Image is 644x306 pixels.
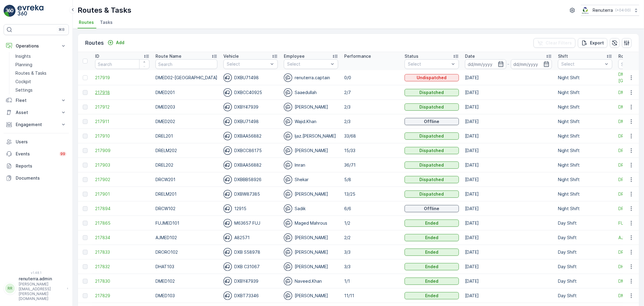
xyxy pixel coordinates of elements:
[284,117,338,126] div: Wajid.Khan
[425,264,438,270] p: Ended
[95,235,149,241] a: 217834
[83,293,88,298] div: Toggle Row Selected
[555,100,615,114] td: Night Shift
[152,114,220,129] td: DMED202
[83,221,88,226] div: Toggle Row Selected
[83,163,88,168] div: Toggle Row Selected
[462,158,555,172] td: [DATE]
[341,172,402,187] td: 5/8
[16,122,57,128] p: Engagement
[287,61,329,67] p: Select
[83,250,88,255] div: Toggle Row Selected
[284,132,292,140] img: svg%3e
[13,52,69,60] a: Insights
[227,61,268,67] p: Select
[555,201,615,216] td: Night Shift
[561,61,603,67] p: Select
[223,277,232,285] img: svg%3e
[95,90,149,96] span: 217918
[581,5,639,16] button: Renuterra(+04:00)
[4,160,69,172] a: Reports
[83,75,88,80] div: Toggle Row Selected
[95,53,99,59] p: ID
[83,264,88,269] div: Toggle Row Selected
[284,262,338,271] div: [PERSON_NAME]
[223,291,278,300] div: DXBT73346
[223,248,278,256] div: DXB S58978
[284,291,338,300] div: [PERSON_NAME]
[223,262,278,271] div: DXB C31067
[462,143,555,158] td: [DATE]
[341,201,402,216] td: 6/6
[4,106,69,119] button: Asset
[425,220,438,226] p: Ended
[13,77,69,86] a: Cockpit
[95,220,149,226] a: 217865
[284,277,338,285] div: Naveed.Khan
[284,175,292,184] img: svg%3e
[223,291,232,300] img: svg%3e
[152,187,220,201] td: DRELM201
[95,293,149,299] a: 217829
[578,38,607,48] button: Export
[420,162,444,168] p: Dispatched
[462,100,555,114] td: [DATE]
[83,177,88,182] div: Toggle Row Selected
[533,38,575,48] button: Clear Filters
[223,262,232,271] img: svg%3e
[223,117,278,126] div: DXBU71498
[341,70,402,85] td: 0/0
[555,230,615,245] td: Day Shift
[341,274,402,288] td: 1/1
[284,291,292,300] img: svg%3e
[152,158,220,172] td: DREL202
[4,40,69,52] button: Operations
[4,5,16,17] img: logo
[223,204,232,213] img: svg%3e
[284,73,292,82] img: svg%3e
[223,103,278,111] div: DXBY47939
[511,59,552,69] input: dd/mm/yyyy
[420,104,444,110] p: Dispatched
[405,263,459,270] button: Ended
[95,75,149,81] span: 217919
[420,90,444,96] p: Dispatched
[462,85,555,100] td: [DATE]
[79,19,94,25] span: Routes
[462,245,555,259] td: [DATE]
[284,204,338,213] div: Sadik
[425,235,438,241] p: Ended
[95,133,149,139] a: 217910
[95,206,149,212] a: 217894
[95,191,149,197] a: 217901
[405,74,459,81] button: Undispatched
[284,219,338,227] div: Maged Mahrous
[405,249,459,256] button: Ended
[4,271,69,275] span: v 1.48.1
[59,27,65,32] p: ⌘B
[508,60,510,68] p: -
[152,100,220,114] td: DMED203
[4,119,69,131] button: Engagement
[405,278,459,285] button: Ended
[223,161,232,169] img: svg%3e
[95,162,149,168] a: 217903
[284,233,292,242] img: svg%3e
[16,151,56,157] p: Events
[13,86,69,94] a: Settings
[420,148,444,154] p: Dispatched
[95,249,149,255] span: 217833
[223,277,278,285] div: DXBY47939
[223,204,278,213] div: 12915
[223,88,278,97] div: DXBCC40925
[13,69,69,77] a: Routes & Tasks
[555,288,615,303] td: Day Shift
[555,143,615,158] td: Night Shift
[425,249,438,255] p: Ended
[4,136,69,148] a: Users
[284,132,338,140] div: Ijaz.[PERSON_NAME]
